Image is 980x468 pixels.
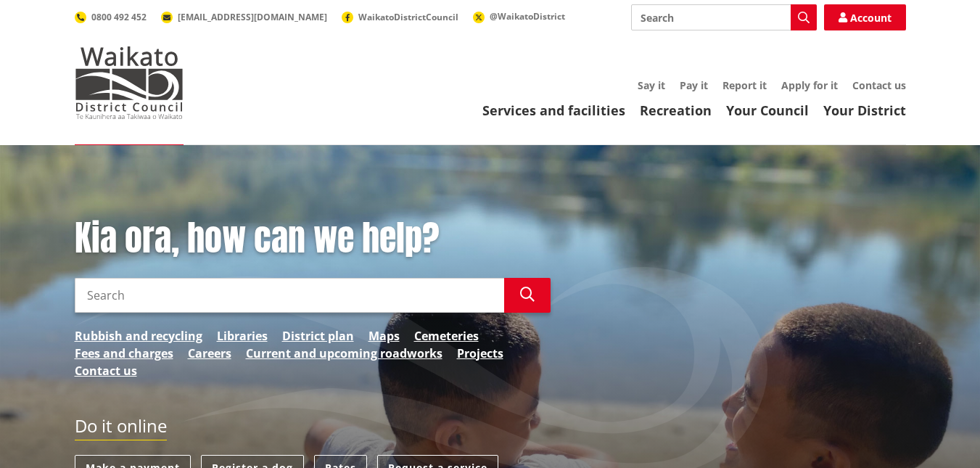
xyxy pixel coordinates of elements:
[852,78,906,92] a: Contact us
[490,10,565,22] span: @WaikatoDistrict
[781,78,838,92] a: Apply for it
[217,327,268,345] a: Libraries
[414,327,479,345] a: Cemeteries
[722,78,767,92] a: Report it
[75,345,173,362] a: Fees and charges
[358,11,458,23] span: WaikatoDistrictCouncil
[188,345,231,362] a: Careers
[91,11,147,23] span: 0800 492 452
[638,78,665,92] a: Say it
[473,10,565,22] a: @WaikatoDistrict
[161,11,327,23] a: [EMAIL_ADDRESS][DOMAIN_NAME]
[457,345,503,362] a: Projects
[75,327,202,345] a: Rubbish and recycling
[680,78,708,92] a: Pay it
[282,327,354,345] a: District plan
[342,11,458,23] a: WaikatoDistrictCouncil
[631,4,817,30] input: Search input
[726,102,809,119] a: Your Council
[823,102,906,119] a: Your District
[75,362,137,379] a: Contact us
[178,11,327,23] span: [EMAIL_ADDRESS][DOMAIN_NAME]
[75,11,147,23] a: 0800 492 452
[482,102,625,119] a: Services and facilities
[75,46,184,119] img: Waikato District Council - Te Kaunihera aa Takiwaa o Waikato
[640,102,712,119] a: Recreation
[75,416,167,441] h2: Do it online
[75,278,504,313] input: Search input
[75,218,551,260] h1: Kia ora, how can we help?
[824,4,906,30] a: Account
[368,327,400,345] a: Maps
[246,345,442,362] a: Current and upcoming roadworks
